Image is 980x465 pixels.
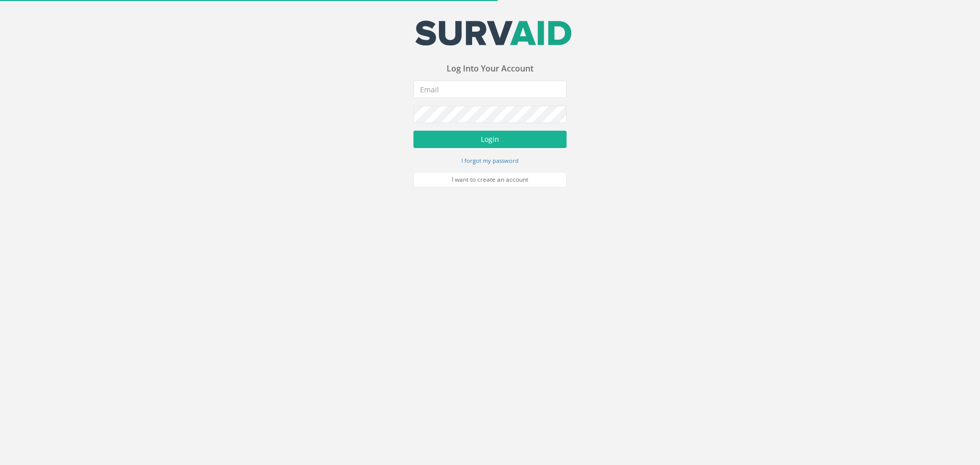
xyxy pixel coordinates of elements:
[461,157,519,164] small: I forgot my password
[413,81,567,98] input: Email
[413,172,567,187] a: I want to create an account
[413,64,567,74] h3: Log Into Your Account
[461,156,519,165] a: I forgot my password
[413,131,567,148] button: Login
